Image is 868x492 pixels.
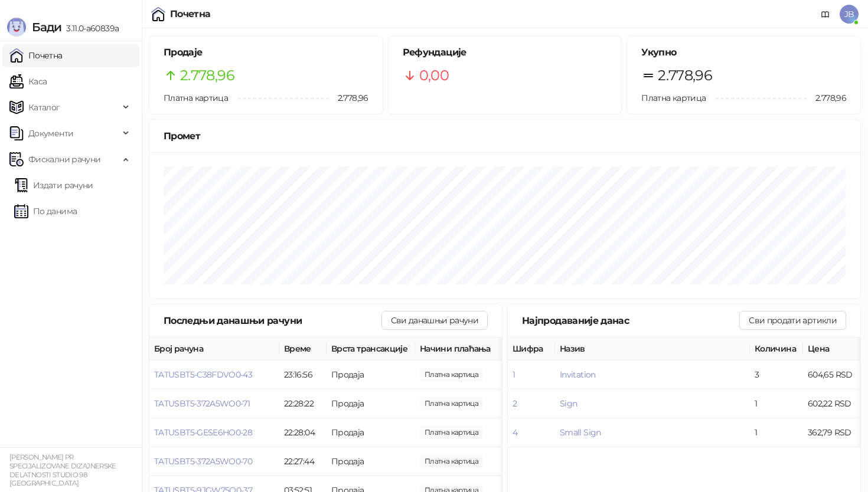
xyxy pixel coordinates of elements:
[14,199,77,223] a: По данима
[560,427,601,438] button: Small Sign
[419,64,449,87] span: 0,00
[739,311,846,330] button: Сви продати артикли
[513,427,517,438] button: 4
[154,369,252,380] button: TATUSBT5-C38FDVO0-43
[61,23,119,34] span: 3.11.0-a60839a
[154,398,250,409] button: TATUSBT5-372A5WO0-71
[327,447,415,476] td: Продаја
[327,337,415,360] th: Врста трансакције
[560,369,596,380] button: Invitation
[279,418,327,447] td: 22:28:04
[14,173,93,197] a: Издати рачуни
[279,360,327,389] td: 23:16:56
[415,337,533,360] th: Начини плаћања
[658,64,712,87] span: 2.778,96
[750,389,803,418] td: 1
[420,397,483,410] span: 604,65
[279,447,327,476] td: 22:27:44
[154,456,252,467] button: TATUSBT5-372A5WO0-70
[403,45,608,60] h5: Рефундације
[327,360,415,389] td: Продаја
[513,369,515,380] button: 1
[329,91,368,104] span: 2.778,96
[9,453,116,487] small: [PERSON_NAME] PR SPECIJALIZOVANE DIZAJNERSKE DELATNOSTI STUDIO 98 [GEOGRAPHIC_DATA]
[508,337,555,360] th: Шифра
[149,337,279,360] th: Број рачуна
[9,70,47,93] a: Каса
[164,45,368,60] h5: Продаје
[327,418,415,447] td: Продаја
[7,18,26,37] img: Logo
[164,129,846,143] div: Промет
[420,426,483,439] span: 362,79
[32,20,61,34] span: Бади
[327,389,415,418] td: Продаја
[279,389,327,418] td: 22:28:22
[420,455,483,468] span: 604,65
[750,360,803,389] td: 3
[28,96,60,119] span: Каталог
[164,93,228,103] span: Платна картица
[816,5,835,24] a: Документација
[420,368,483,381] span: 604,65
[279,337,327,360] th: Време
[28,147,100,171] span: Фискални рачуни
[750,337,803,360] th: Количина
[840,5,859,24] span: JB
[9,44,63,67] a: Почетна
[522,313,739,328] div: Најпродаваније данас
[28,122,73,145] span: Документи
[807,91,846,104] span: 2.778,96
[555,337,750,360] th: Назив
[513,398,517,409] button: 2
[154,427,252,438] button: TATUSBT5-GESE6HO0-28
[381,311,488,330] button: Сви данашњи рачуни
[560,398,577,409] button: Sign
[641,93,706,103] span: Платна картица
[750,418,803,447] td: 1
[180,64,234,87] span: 2.778,96
[170,9,211,19] div: Почетна
[641,45,846,60] h5: Укупно
[164,313,381,328] div: Последњи данашњи рачуни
